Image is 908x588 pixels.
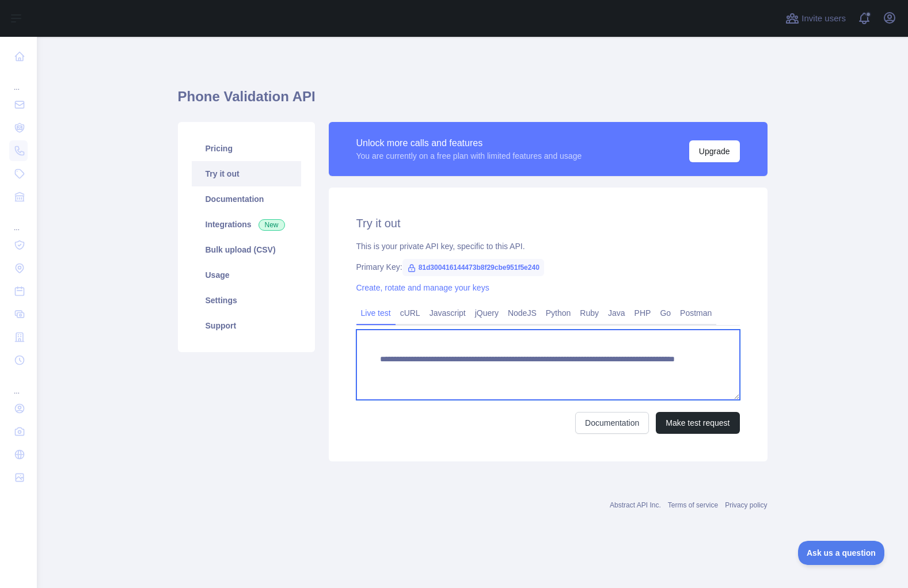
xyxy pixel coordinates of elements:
[541,304,576,322] a: Python
[356,136,582,150] div: Unlock more calls and features
[192,186,301,212] a: Documentation
[798,541,885,565] iframe: Toggle Customer Support
[575,412,649,434] a: Documentation
[503,304,541,322] a: NodeJS
[470,304,503,322] a: jQuery
[192,212,301,237] a: Integrations New
[575,304,603,322] a: Ruby
[689,140,740,162] button: Upgrade
[356,283,489,292] a: Create, rotate and manage your keys
[192,288,301,313] a: Settings
[725,501,767,509] a: Privacy policy
[9,373,28,396] div: ...
[9,69,28,92] div: ...
[783,9,848,28] button: Invite users
[178,87,768,115] h1: Phone Validation API
[356,150,582,162] div: You are currently on a free plan with limited features and usage
[356,215,740,231] h2: Try it out
[192,136,301,161] a: Pricing
[610,501,661,509] a: Abstract API Inc.
[801,12,846,25] span: Invite users
[259,219,285,231] span: New
[9,209,28,232] div: ...
[402,259,544,276] span: 81d300416144473b8f29cbe951f5e240
[192,161,301,186] a: Try it out
[192,237,301,262] a: Bulk upload (CSV)
[192,313,301,338] a: Support
[603,304,630,322] a: Java
[356,261,740,273] div: Primary Key:
[655,304,675,322] a: Go
[668,501,718,509] a: Terms of service
[675,304,716,322] a: Postman
[356,304,396,322] a: Live test
[356,240,740,252] div: This is your private API key, specific to this API.
[630,304,656,322] a: PHP
[425,304,470,322] a: Javascript
[192,262,301,288] a: Usage
[396,304,425,322] a: cURL
[656,412,739,434] button: Make test request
